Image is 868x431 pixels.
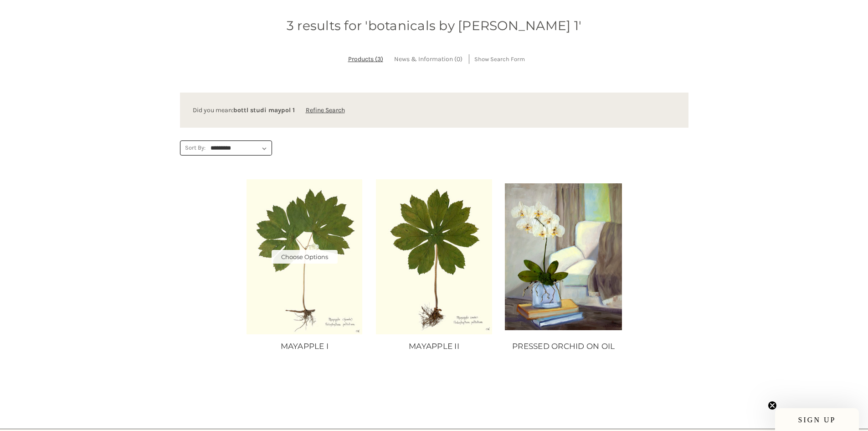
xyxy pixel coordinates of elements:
a: Choose Options [272,250,338,264]
a: MAYAPPLE I, Price range from $10.00 to $235.00 [245,341,365,353]
a: Hide Search Form [474,54,525,64]
label: Sort By: [180,141,206,155]
img: Unframed [375,179,493,334]
h1: 3 results for 'botanicals by [PERSON_NAME] 1' [180,16,688,35]
span: SIGN UP [798,416,836,424]
span: News & Information (0) [394,55,462,63]
div: SIGN UPClose teaser [775,408,859,431]
span: Show Search Form [474,55,525,64]
span: Products (3) [348,55,383,63]
a: MAYAPPLE II, Price range from $10.00 to $235.00 [375,179,493,334]
a: PRESSED ORCHID ON OIL, Price range from $10.00 to $235.00 [505,179,622,334]
button: Close teaser [768,401,777,410]
img: Unframed [246,179,363,334]
a: Refine Search [306,106,345,114]
img: Unframed [505,183,622,330]
div: Did you mean: [193,105,676,115]
strong: bottl studi maypol 1 [233,106,295,114]
a: PRESSED ORCHID ON OIL, Price range from $10.00 to $235.00 [503,341,623,353]
a: MAYAPPLE I, Price range from $10.00 to $235.00 [246,179,363,334]
a: MAYAPPLE II, Price range from $10.00 to $235.00 [374,341,494,353]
